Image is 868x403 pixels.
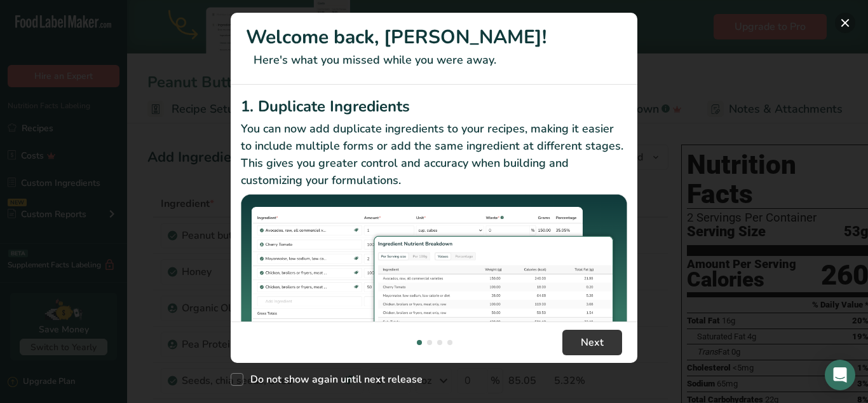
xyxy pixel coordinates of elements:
[241,95,627,118] h2: 1. Duplicate Ingredients
[243,373,423,386] span: Do not show again until next release
[581,335,604,350] span: Next
[562,330,622,355] button: Next
[241,194,627,339] img: Duplicate Ingredients
[825,360,855,390] div: Open Intercom Messenger
[246,23,622,52] h1: Welcome back, [PERSON_NAME]!
[241,120,627,189] p: You can now add duplicate ingredients to your recipes, making it easier to include multiple forms...
[246,52,622,69] p: Here's what you missed while you were away.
